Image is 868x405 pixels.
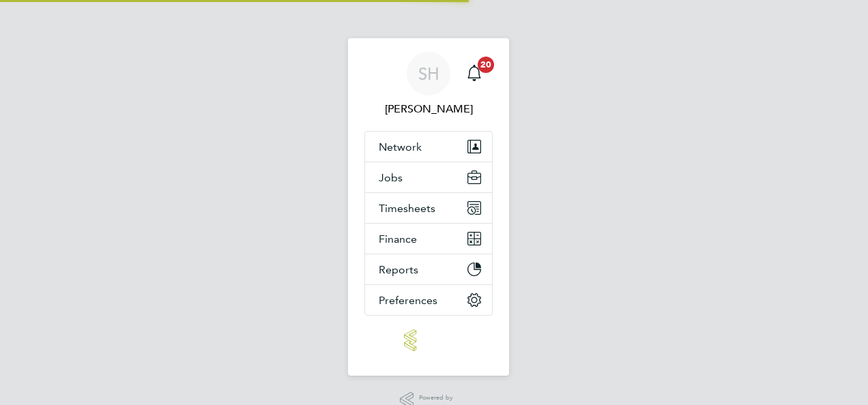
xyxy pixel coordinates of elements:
button: Finance [365,224,492,254]
button: Preferences [365,285,492,315]
button: Jobs [365,162,492,192]
a: SH[PERSON_NAME] [364,52,493,117]
button: Reports [365,254,492,284]
span: 20 [478,57,494,73]
span: Preferences [379,294,437,307]
span: Reports [379,263,418,276]
img: invictus-group-logo-retina.png [404,329,453,351]
button: Timesheets [365,193,492,223]
a: 20 [461,52,488,95]
span: Shawn Henry [364,101,493,117]
span: SH [418,65,439,82]
a: Go to home page [364,329,493,351]
nav: Main navigation [348,38,509,376]
button: Network [365,132,492,162]
span: Finance [379,232,417,245]
span: Timesheets [379,202,435,215]
span: Jobs [379,171,403,184]
span: Powered by [419,392,457,404]
span: Network [379,140,422,153]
